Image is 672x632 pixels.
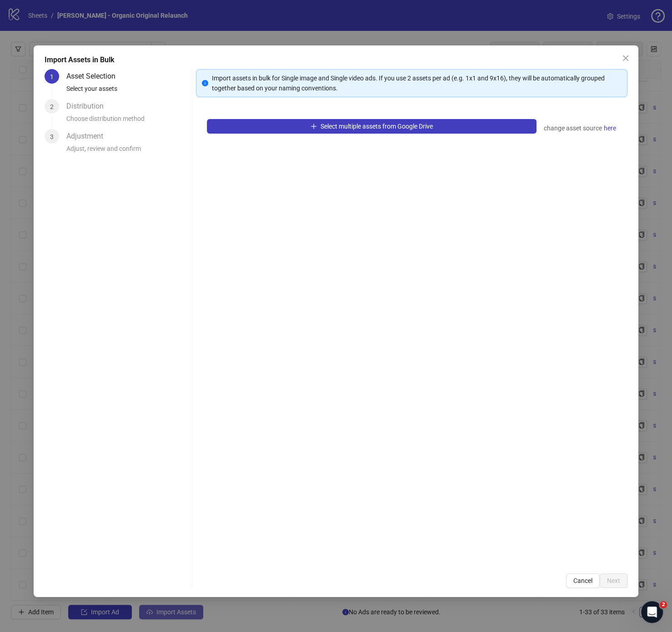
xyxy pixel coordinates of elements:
[618,51,633,65] button: Close
[573,577,592,584] span: Cancel
[544,123,617,134] div: change asset source
[202,80,208,86] span: info-circle
[66,99,111,114] div: Distribution
[600,573,627,588] button: Next
[66,144,188,159] div: Adjust, review and confirm
[50,133,54,140] span: 3
[603,123,617,134] a: here
[321,123,433,130] span: Select multiple assets from Google Drive
[66,69,123,84] div: Asset Selection
[207,119,537,134] button: Select multiple assets from Google Drive
[311,123,317,129] span: plus
[66,129,110,144] div: Adjustment
[212,73,622,93] div: Import assets in bulk for Single image and Single video ads. If you use 2 assets per ad (e.g. 1x1...
[622,55,629,62] span: close
[66,84,188,99] div: Select your assets
[45,55,627,65] div: Import Assets in Bulk
[566,573,600,588] button: Cancel
[66,114,188,129] div: Choose distribution method
[660,601,667,608] span: 2
[641,601,663,623] iframe: Intercom live chat
[604,123,616,133] span: here
[50,103,54,110] span: 2
[50,73,54,80] span: 1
